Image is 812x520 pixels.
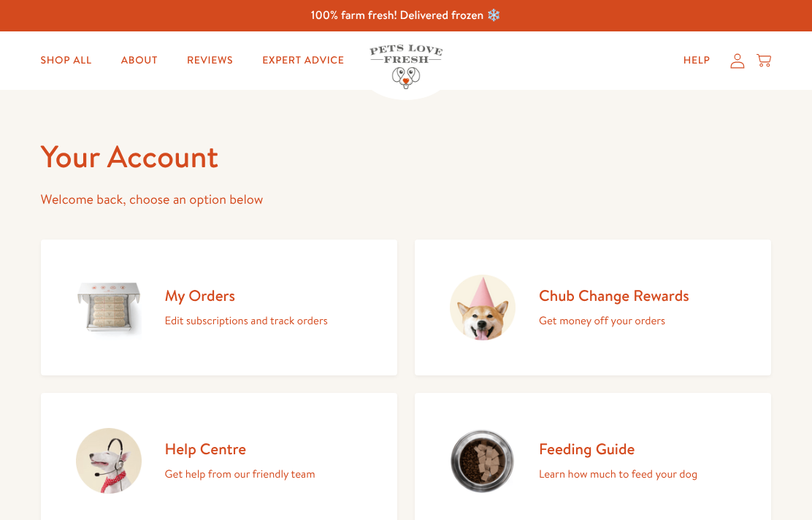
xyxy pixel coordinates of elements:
a: Shop All [29,46,104,75]
a: Reviews [175,46,245,75]
img: Pets Love Fresh [369,45,443,89]
p: Get money off your orders [539,311,689,330]
h2: Help Centre [165,439,315,459]
p: Learn how much to feed your dog [539,464,697,483]
p: Get help from our friendly team [165,464,315,483]
a: Chub Change Rewards Get money off your orders [415,240,771,375]
a: Expert Advice [250,46,356,75]
h1: Your Account [41,137,772,177]
a: My Orders Edit subscriptions and track orders [41,240,397,375]
a: Help [672,46,722,75]
h2: Feeding Guide [539,439,697,459]
a: About [110,46,169,75]
h2: Chub Change Rewards [539,286,689,305]
h2: My Orders [165,286,328,305]
p: Edit subscriptions and track orders [165,311,328,330]
p: Welcome back, choose an option below [41,188,772,211]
